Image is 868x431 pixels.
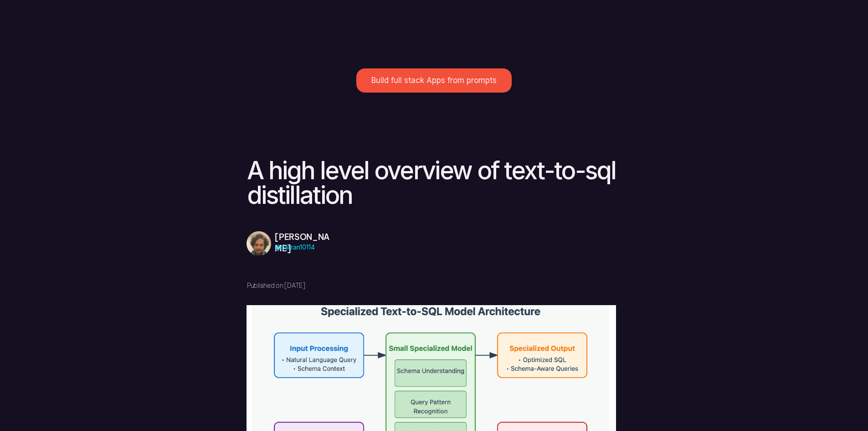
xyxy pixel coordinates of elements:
[275,231,336,254] p: [PERSON_NAME]
[247,156,621,210] a: A high level overview of text-to-sql distillation
[275,241,336,254] p: @faizan10114
[356,68,512,92] a: Build full stack Apps from prompts
[371,76,497,85] p: Build full stack Apps from prompts
[247,281,343,290] p: Published on [DATE]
